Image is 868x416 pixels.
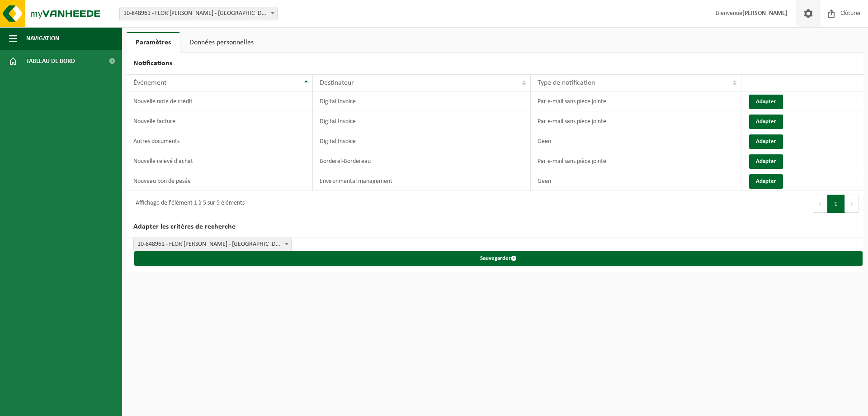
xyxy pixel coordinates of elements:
[531,171,741,191] td: Geen
[313,171,531,191] td: Environmental management
[531,91,741,111] td: Par e-mail sans pièce jointe
[313,91,531,111] td: Digital Invoice
[742,10,788,17] strong: [PERSON_NAME]
[313,111,531,131] td: Digital Invoice
[127,131,313,151] td: Autres documents
[127,151,313,171] td: Nouvelle relevé d'achat
[827,195,845,213] button: 1
[127,111,313,131] td: Nouvelle facture
[127,53,863,74] h2: Notifications
[127,216,863,238] h2: Adapter les critères de recherche
[749,95,783,109] button: Adapter
[749,154,783,169] button: Adapter
[180,32,263,53] a: Données personnelles
[749,174,783,189] button: Adapter
[531,151,741,171] td: Par e-mail sans pièce jointe
[320,79,354,86] span: Destinateur
[26,27,59,50] span: Navigation
[749,115,783,129] button: Adapter
[127,91,313,111] td: Nouvelle note de crédit
[131,196,245,212] div: Affichage de l'élément 1 à 5 sur 5 éléments
[133,238,292,251] span: 10-848961 - FLOR'ALINE - SAINT-GEORGES-SUR-MEUSE
[531,111,741,131] td: Par e-mail sans pièce jointe
[134,251,863,266] button: Sauvegarder
[749,134,783,149] button: Adapter
[127,32,180,53] a: Paramètres
[120,7,277,20] span: 10-848961 - FLOR'ALINE - SAINT-GEORGES-SUR-MEUSE
[538,79,595,86] span: Type de notification
[127,171,313,191] td: Nouveau bon de pesée
[133,79,166,86] span: Événement
[26,50,75,72] span: Tableau de bord
[813,195,827,213] button: Previous
[134,238,291,251] span: 10-848961 - FLOR'ALINE - SAINT-GEORGES-SUR-MEUSE
[531,131,741,151] td: Geen
[119,7,278,20] span: 10-848961 - FLOR'ALINE - SAINT-GEORGES-SUR-MEUSE
[313,151,531,171] td: Borderel-Bordereau
[313,131,531,151] td: Digital Invoice
[845,195,859,213] button: Next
